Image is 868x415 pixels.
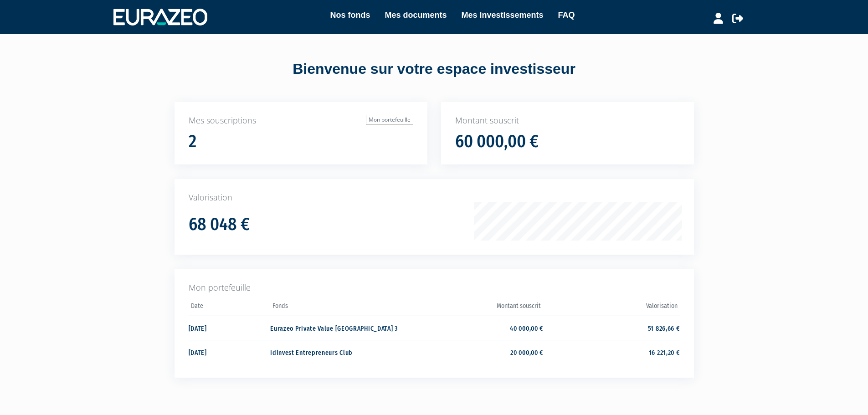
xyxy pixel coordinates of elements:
img: 1732889491-logotype_eurazeo_blanc_rvb.png [113,9,207,25]
td: 20 000,00 € [407,340,543,364]
div: Bienvenue sur votre espace investisseur [154,59,714,80]
h1: 2 [189,132,196,151]
a: Mes documents [385,9,447,21]
a: FAQ [558,9,575,21]
p: Mes souscriptions [189,115,413,127]
td: [DATE] [189,316,271,340]
th: Montant souscrit [407,299,543,316]
td: Idinvest Entrepreneurs Club [270,340,406,364]
h1: 68 048 € [189,215,250,234]
p: Valorisation [189,192,680,204]
th: Fonds [270,299,406,316]
th: Date [189,299,271,316]
td: 51 826,66 € [543,316,679,340]
td: [DATE] [189,340,271,364]
a: Mon portefeuille [366,115,413,125]
a: Nos fonds [330,9,370,21]
th: Valorisation [543,299,679,316]
p: Montant souscrit [455,115,680,127]
a: Mes investissements [461,9,543,21]
td: 40 000,00 € [407,316,543,340]
td: 16 221,20 € [543,340,679,364]
h1: 60 000,00 € [455,132,539,151]
td: Eurazeo Private Value [GEOGRAPHIC_DATA] 3 [270,316,406,340]
p: Mon portefeuille [189,282,680,294]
